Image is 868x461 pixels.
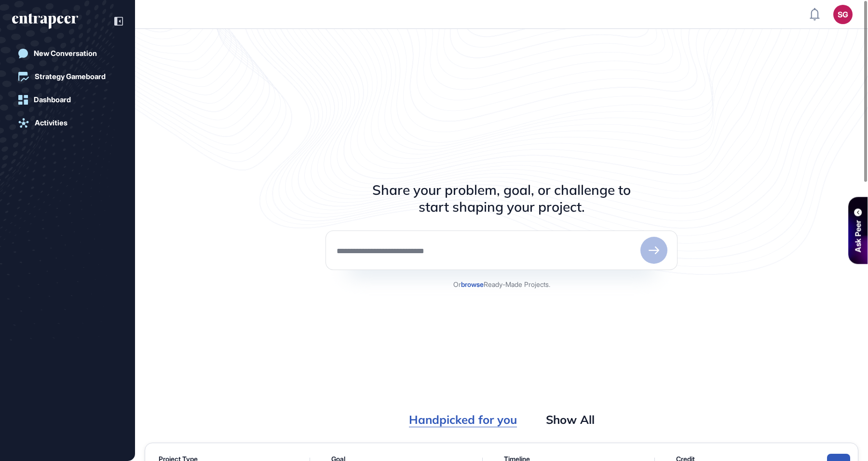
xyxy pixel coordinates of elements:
a: Strategy Gameboard [12,67,123,86]
button: SG [833,5,853,24]
strong: browse [461,280,484,288]
div: Activities [35,119,68,127]
div: New Conversation [34,49,97,58]
a: Dashboard [12,90,123,109]
p: Or Ready-Made Projects. [453,280,550,289]
div: Show All [546,413,595,427]
div: Ask Peer [852,220,864,253]
h3: Share your problem, goal, or challenge to start shaping your project. [372,181,631,215]
div: Handpicked for you [409,413,517,427]
a: Activities [12,113,123,133]
div: Strategy Gameboard [35,72,106,81]
a: New Conversation [12,44,123,63]
div: entrapeer-logo [12,14,78,29]
div: Dashboard [34,95,71,104]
